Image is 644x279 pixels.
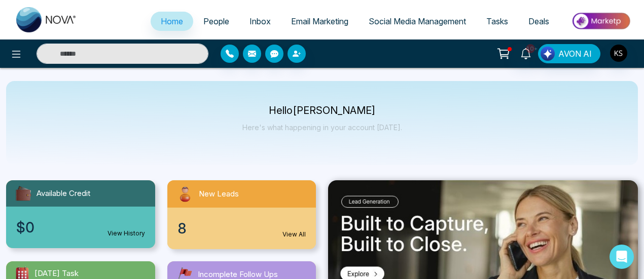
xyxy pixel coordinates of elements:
a: View All [282,230,306,239]
span: Home [161,16,183,26]
p: Hello [PERSON_NAME] [242,106,402,115]
span: Inbox [249,16,271,26]
a: New Leads8View All [161,180,323,249]
span: Social Media Management [369,16,466,26]
span: AVON AI [558,48,592,60]
span: People [203,16,229,26]
button: AVON AI [538,44,600,63]
a: Deals [518,12,559,31]
span: 10+ [526,44,535,53]
img: newLeads.svg [175,184,195,204]
img: User Avatar [610,45,627,62]
img: Nova CRM Logo [16,7,77,32]
a: 10+ [514,44,538,62]
span: Tasks [486,16,508,26]
a: People [193,12,239,31]
a: Tasks [476,12,518,31]
div: Open Intercom Messenger [610,245,634,269]
a: Inbox [239,12,281,31]
span: Deals [528,16,549,26]
img: availableCredit.svg [14,184,32,203]
a: Social Media Management [359,12,476,31]
a: Email Marketing [281,12,359,31]
a: View History [108,229,145,238]
a: Home [151,12,193,31]
p: Here's what happening in your account [DATE]. [242,123,402,132]
img: Lead Flow [541,47,555,61]
span: Email Marketing [291,16,348,26]
span: 8 [177,218,187,239]
span: Available Credit [37,188,90,200]
span: $0 [16,217,34,238]
span: New Leads [199,188,239,200]
img: Market-place.gif [564,10,638,32]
